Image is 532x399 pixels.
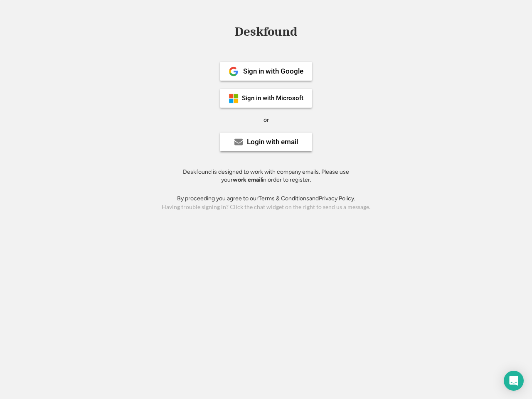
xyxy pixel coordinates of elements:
div: Deskfound is designed to work with company emails. Please use your in order to register. [172,168,360,184]
div: Sign in with Microsoft [242,95,303,101]
a: Privacy Policy. [319,195,355,202]
img: ms-symbollockup_mssymbol_19.png [229,94,239,103]
div: Login with email [247,138,298,145]
div: Deskfound [231,25,301,38]
img: 1024px-Google__G__Logo.svg.png [229,66,239,76]
div: or [264,116,269,124]
div: By proceeding you agree to our and [177,195,355,203]
div: Sign in with Google [243,68,303,75]
div: Open Intercom Messenger [504,371,524,391]
a: Terms & Conditions [259,195,309,202]
strong: work email [233,176,262,183]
